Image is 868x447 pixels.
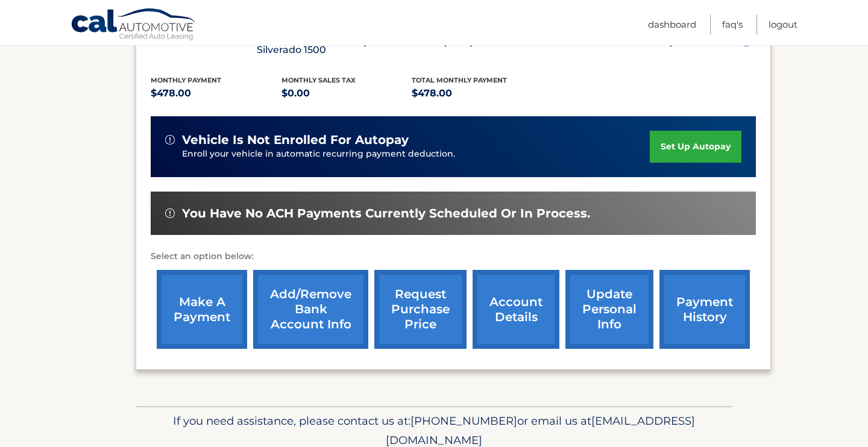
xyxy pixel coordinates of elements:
[722,14,743,34] a: FAQ's
[412,76,507,84] span: Total Monthly Payment
[253,270,368,349] a: Add/Remove bank account info
[71,8,197,43] a: Cal Automotive
[151,85,281,102] p: $478.00
[182,148,650,161] p: Enroll your vehicle in automatic recurring payment deduction.
[374,270,467,349] a: request purchase price
[565,270,653,349] a: update personal info
[410,414,517,428] span: [PHONE_NUMBER]
[281,76,356,84] span: Monthly sales Tax
[650,131,741,163] a: set up autopay
[412,85,542,102] p: $478.00
[648,14,696,34] a: Dashboard
[151,249,756,264] p: Select an option below:
[769,14,797,34] a: Logout
[151,76,221,84] span: Monthly Payment
[659,270,750,349] a: payment history
[182,133,409,148] span: vehicle is not enrolled for autopay
[182,206,590,221] span: You have no ACH payments currently scheduled or in process.
[165,208,175,218] img: alert-white.svg
[473,270,559,349] a: account details
[165,135,175,145] img: alert-white.svg
[157,270,247,349] a: make a payment
[281,85,412,102] p: $0.00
